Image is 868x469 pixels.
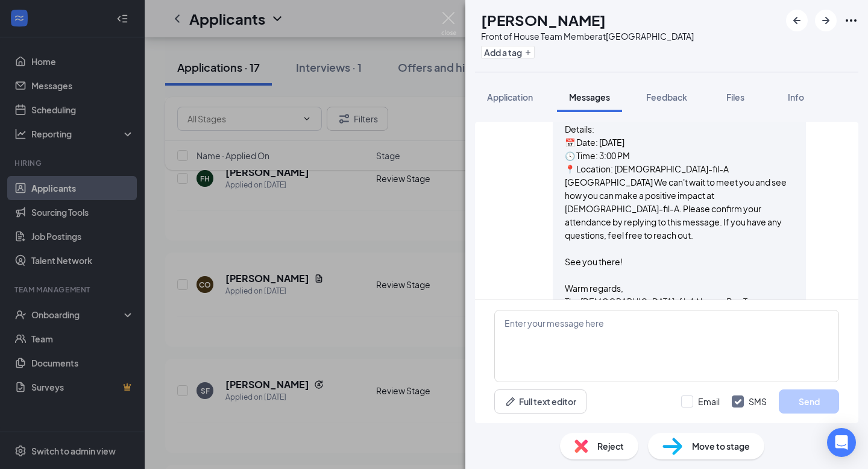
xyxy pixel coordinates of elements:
div: Open Intercom Messenger [827,428,856,457]
span: Files [726,92,744,102]
button: Send [779,389,839,414]
span: Reject [597,439,624,453]
svg: Plus [524,49,532,56]
span: Messages [569,92,610,102]
svg: Pen [505,395,517,408]
button: Full text editorPen [494,389,587,414]
svg: ArrowRight [819,13,833,28]
button: ArrowLeftNew [786,10,808,31]
h1: [PERSON_NAME] [481,10,606,30]
button: ArrowRight [815,10,837,31]
span: Application [487,92,533,102]
div: Front of House Team Member at [GEOGRAPHIC_DATA] [481,30,694,42]
svg: ArrowLeftNew [790,13,804,28]
svg: Ellipses [844,13,858,28]
span: Feedback [646,92,687,102]
span: Move to stage [692,439,750,453]
span: Info [788,92,804,102]
button: PlusAdd a tag [481,46,535,58]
